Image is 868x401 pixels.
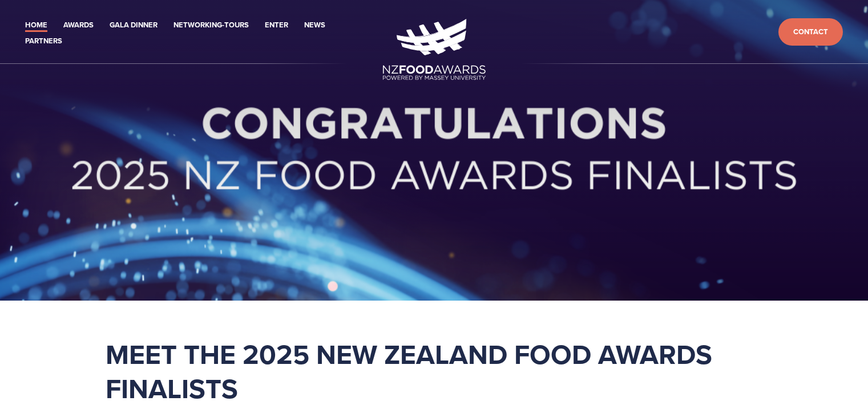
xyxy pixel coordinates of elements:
[173,19,249,32] a: Networking-Tours
[25,19,47,32] a: Home
[304,19,325,32] a: News
[110,19,158,32] a: Gala Dinner
[265,19,288,32] a: Enter
[25,35,62,48] a: Partners
[63,19,94,32] a: Awards
[778,18,843,46] a: Contact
